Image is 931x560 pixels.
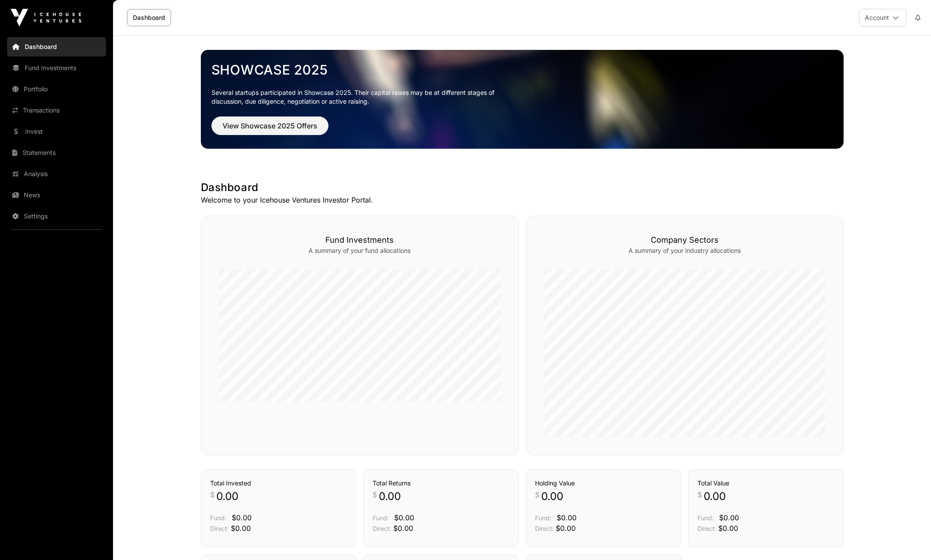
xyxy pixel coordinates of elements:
[859,9,906,26] button: Account
[373,525,392,532] span: Direct:
[211,117,328,135] button: View Showcase 2025 Offers
[7,37,106,56] a: Dashboard
[535,479,672,488] h3: Holding Value
[127,9,171,26] a: Dashboard
[379,489,401,504] span: 0.00
[544,246,825,255] p: A summary of your industry allocations
[544,234,825,246] h3: Company Sectors
[535,525,554,532] span: Direct:
[232,513,252,522] span: $0.00
[557,513,577,522] span: $0.00
[887,518,931,560] iframe: Chat Widget
[201,50,844,149] img: Showcase 2025
[7,122,106,141] a: Invest
[216,489,238,504] span: 0.00
[7,143,106,162] a: Statements
[210,525,229,532] span: Direct:
[394,513,414,522] span: $0.00
[219,234,501,246] h3: Fund Investments
[210,514,226,522] span: Fund:
[210,479,347,488] h3: Total Invested
[201,180,844,195] h1: Dashboard
[219,246,501,255] p: A summary of your fund allocations
[535,514,551,522] span: Fund:
[210,489,215,500] span: $
[211,62,833,78] a: Showcase 2025
[719,513,739,522] span: $0.00
[697,514,714,522] span: Fund:
[373,489,377,500] span: $
[11,9,81,26] img: Icehouse Ventures Logo
[535,489,539,500] span: $
[393,524,413,533] span: $0.00
[697,489,702,500] span: $
[7,185,106,205] a: News
[697,525,716,532] span: Direct:
[704,489,726,504] span: 0.00
[222,120,317,131] span: View Showcase 2025 Offers
[201,195,844,205] p: Welcome to your Icehouse Ventures Investor Portal.
[211,125,328,134] a: View Showcase 2025 Offers
[697,479,834,488] h3: Total Value
[541,489,563,504] span: 0.00
[7,79,106,99] a: Portfolio
[211,88,508,106] p: Several startups participated in Showcase 2025. Their capital raises may be at different stages o...
[231,524,251,533] span: $0.00
[7,164,106,184] a: Analysis
[7,58,106,78] a: Fund Investments
[556,524,576,533] span: $0.00
[7,207,106,226] a: Settings
[373,514,389,522] span: Fund:
[718,524,738,533] span: $0.00
[373,479,509,488] h3: Total Returns
[7,101,106,120] a: Transactions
